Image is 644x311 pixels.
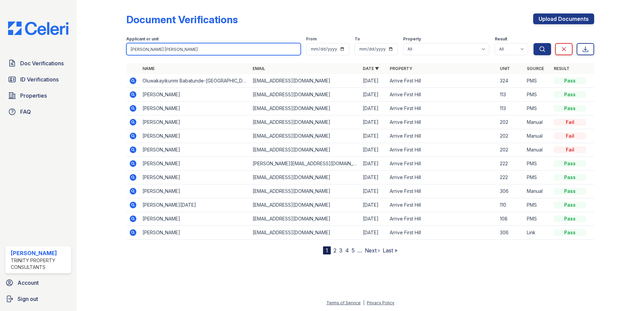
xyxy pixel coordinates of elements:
td: PMS [524,157,551,171]
td: [PERSON_NAME] [140,115,250,129]
div: Pass [554,188,586,195]
label: Property [403,36,421,42]
a: Unit [500,66,510,71]
td: 222 [497,171,524,184]
a: Result [554,66,570,71]
a: Source [527,66,544,71]
div: Pass [554,174,586,181]
td: 113 [497,102,524,115]
div: Fail [554,133,586,139]
div: [PERSON_NAME] [11,249,68,257]
td: Arrive First Hill [387,212,497,226]
td: Oluwakayikunmi Babatunde-[GEOGRAPHIC_DATA] [140,74,250,88]
td: [EMAIL_ADDRESS][DOMAIN_NAME] [250,143,360,157]
a: Account [3,276,74,289]
div: Fail [554,146,586,153]
td: Arrive First Hill [387,171,497,184]
div: Pass [554,229,586,236]
td: 306 [497,184,524,198]
div: Pass [554,202,586,208]
td: Arrive First Hill [387,184,497,198]
td: [DATE] [360,129,387,143]
td: [EMAIL_ADDRESS][DOMAIN_NAME] [250,198,360,212]
a: 3 [339,247,343,254]
td: PMS [524,102,551,115]
td: [DATE] [360,102,387,115]
div: Fail [554,119,586,126]
a: Terms of Service [326,300,361,305]
td: Arrive First Hill [387,157,497,171]
td: [EMAIL_ADDRESS][DOMAIN_NAME] [250,74,360,88]
a: Properties [5,89,71,102]
a: FAQ [5,105,71,118]
td: [EMAIL_ADDRESS][DOMAIN_NAME] [250,226,360,240]
td: [EMAIL_ADDRESS][DOMAIN_NAME] [250,115,360,129]
label: Result [495,36,507,42]
td: 306 [497,226,524,240]
td: [EMAIL_ADDRESS][DOMAIN_NAME] [250,129,360,143]
td: 108 [497,212,524,226]
a: Date ▼ [363,66,379,71]
td: Manual [524,129,551,143]
label: Applicant or unit [126,36,159,42]
a: 4 [345,247,349,254]
td: Arrive First Hill [387,226,497,240]
td: [DATE] [360,184,387,198]
td: PMS [524,198,551,212]
td: [DATE] [360,157,387,171]
td: [DATE] [360,198,387,212]
td: PMS [524,212,551,226]
td: Arrive First Hill [387,102,497,115]
a: Sign out [3,292,74,306]
span: ID Verifications [20,75,59,83]
div: Pass [554,105,586,112]
td: 202 [497,143,524,157]
td: [PERSON_NAME] [140,171,250,184]
td: PMS [524,74,551,88]
td: [PERSON_NAME] [140,129,250,143]
td: [DATE] [360,212,387,226]
a: Next › [365,247,380,254]
div: Document Verifications [126,13,238,26]
td: [DATE] [360,171,387,184]
td: 202 [497,129,524,143]
span: … [357,246,362,254]
td: [EMAIL_ADDRESS][DOMAIN_NAME] [250,102,360,115]
td: PMS [524,171,551,184]
span: FAQ [20,108,31,116]
td: Arrive First Hill [387,198,497,212]
td: Arrive First Hill [387,115,497,129]
td: [EMAIL_ADDRESS][DOMAIN_NAME] [250,212,360,226]
td: Arrive First Hill [387,129,497,143]
div: | [363,300,364,305]
span: Doc Verifications [20,59,64,67]
a: Last » [383,247,397,254]
td: [PERSON_NAME][DATE] [140,198,250,212]
td: [EMAIL_ADDRESS][DOMAIN_NAME] [250,171,360,184]
td: Manual [524,115,551,129]
div: Pass [554,215,586,222]
a: 5 [352,247,355,254]
td: [PERSON_NAME][EMAIL_ADDRESS][DOMAIN_NAME] [250,157,360,171]
a: Property [390,66,412,71]
td: Link [524,226,551,240]
td: 202 [497,115,524,129]
div: 1 [323,246,331,254]
td: [EMAIL_ADDRESS][DOMAIN_NAME] [250,88,360,102]
td: PMS [524,88,551,102]
td: Arrive First Hill [387,74,497,88]
td: Arrive First Hill [387,143,497,157]
a: Name [142,66,155,71]
input: Search by name, email, or unit number [126,43,301,55]
td: 110 [497,198,524,212]
td: 113 [497,88,524,102]
td: 222 [497,157,524,171]
td: [DATE] [360,226,387,240]
span: Properties [20,92,47,100]
a: Privacy Policy [367,300,394,305]
span: Account [18,279,39,287]
a: ID Verifications [5,73,71,86]
div: Pass [554,77,586,84]
div: Pass [554,91,586,98]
